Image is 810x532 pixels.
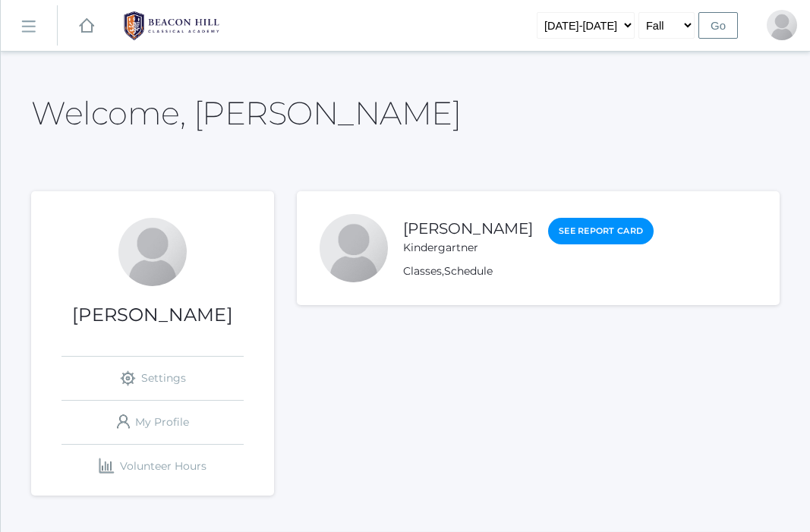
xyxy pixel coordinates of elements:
[767,10,797,40] div: Julia Dahlstrom
[403,263,654,279] div: ,
[403,240,533,256] div: Kindergartner
[31,305,274,325] h1: [PERSON_NAME]
[31,96,461,131] h2: Welcome, [PERSON_NAME]
[118,218,187,286] div: Julia Dahlstrom
[403,219,533,238] a: [PERSON_NAME]
[61,445,244,488] a: Volunteer Hours
[403,264,442,278] a: Classes
[698,12,738,39] input: Go
[61,401,244,444] a: My Profile
[61,357,244,400] a: Settings
[444,264,493,278] a: Schedule
[320,214,388,282] div: Teddy Dahlstrom
[548,218,654,244] a: See Report Card
[115,7,229,45] img: 1_BHCALogos-05.png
